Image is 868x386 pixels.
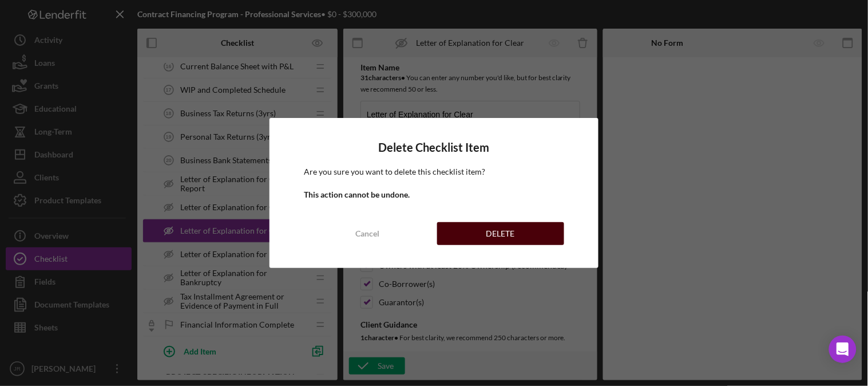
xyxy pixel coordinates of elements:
[304,166,564,178] p: Are you sure you want to delete this checklist item?
[829,336,857,363] div: Open Intercom Messenger
[9,9,208,22] div: .
[304,190,410,199] b: This action cannot be undone.
[304,222,431,245] button: Cancel
[437,222,565,245] button: DELETE
[9,9,208,22] body: Rich Text Area. Press ALT-0 for help.
[355,222,379,245] div: Cancel
[304,141,564,154] h4: Delete Checklist Item
[486,222,515,245] div: DELETE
